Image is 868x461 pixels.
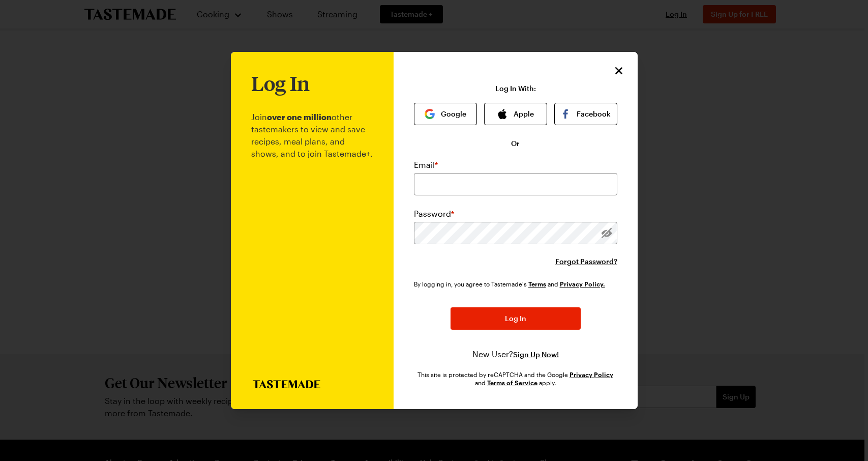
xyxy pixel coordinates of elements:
[472,349,513,359] span: New User?
[251,72,310,95] h1: Log In
[555,256,617,267] button: Forgot Password?
[505,313,526,324] span: Log In
[560,279,605,288] a: Tastemade Privacy Policy
[267,112,332,122] b: over one million
[554,103,617,125] button: Facebook
[451,307,581,330] button: Log In
[414,370,617,387] div: This site is protected by reCAPTCHA and the Google and apply.
[414,208,454,220] label: Password
[487,378,537,387] a: Google Terms of Service
[570,370,613,379] a: Google Privacy Policy
[495,84,536,93] p: Log In With:
[414,279,609,289] div: By logging in, you agree to Tastemade's and
[414,159,438,171] label: Email
[484,103,547,125] button: Apple
[513,350,559,360] button: Sign Up Now!
[511,138,520,149] span: Or
[251,95,373,380] p: Join other tastemakers to view and save recipes, meal plans, and shows, and to join Tastemade+.
[414,103,477,125] button: Google
[612,64,625,77] button: Close
[528,279,546,288] a: Tastemade Terms of Service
